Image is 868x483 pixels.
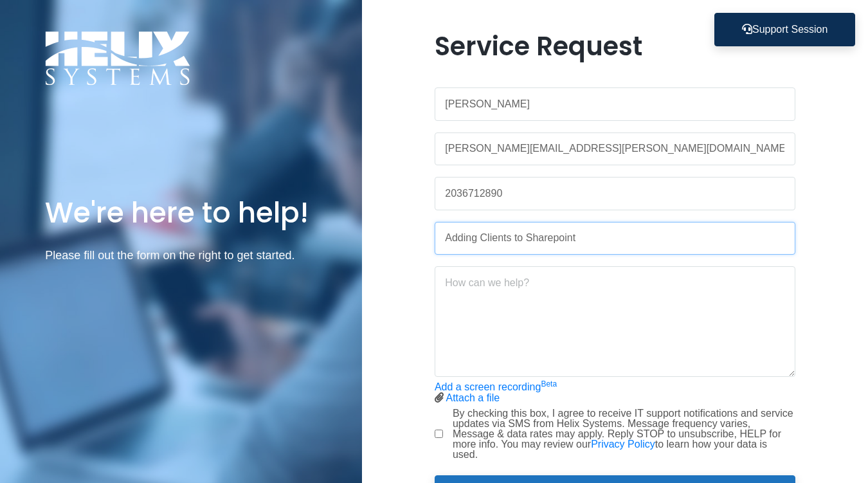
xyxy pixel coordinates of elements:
[435,381,557,392] a: Add a screen recordingBeta
[45,194,316,231] h1: We're here to help!
[45,31,190,86] img: Logo
[446,392,500,403] a: Attach a file
[714,13,855,46] button: Support Session
[435,177,795,210] input: Phone Number
[45,246,316,265] p: Please fill out the form on the right to get started.
[541,379,557,388] sup: Beta
[435,132,795,166] input: Work Email
[435,87,795,121] input: Name
[591,439,655,450] a: Privacy Policy
[453,408,795,460] label: By checking this box, I agree to receive IT support notifications and service updates via SMS fro...
[435,222,795,255] input: Subject
[435,31,795,62] h1: Service Request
